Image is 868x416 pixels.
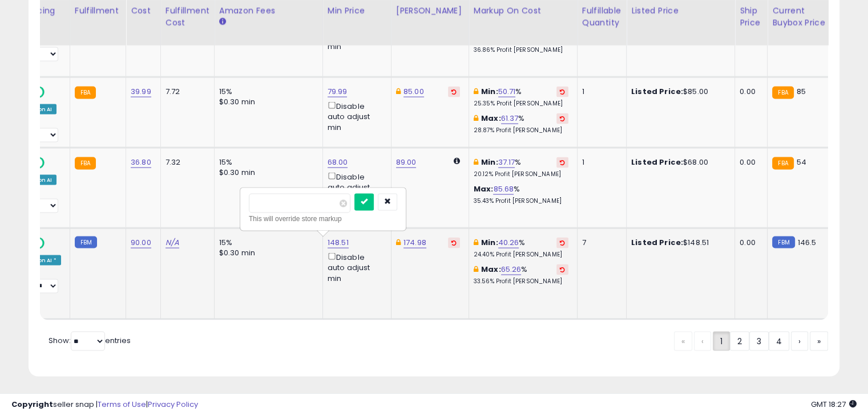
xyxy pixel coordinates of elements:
[474,5,572,17] div: Markup on Cost
[772,236,794,248] small: FBM
[631,87,726,97] div: $85.00
[631,157,726,168] div: $68.00
[481,237,498,248] b: Min:
[43,239,61,248] span: OFF
[249,214,397,225] div: This will override store markup
[798,336,801,347] span: ›
[396,5,464,17] div: [PERSON_NAME]
[474,157,568,178] div: %
[582,238,617,248] div: 7
[219,97,314,107] div: $0.30 min
[498,157,515,168] a: 37.17
[165,157,205,168] div: 7.32
[501,264,522,275] a: 65.26
[582,87,617,97] div: 1
[631,86,683,97] b: Listed Price:
[165,87,205,97] div: 7.72
[219,168,314,178] div: $0.30 min
[730,332,749,351] a: 2
[131,157,151,168] a: 36.80
[474,87,568,108] div: %
[474,170,568,178] p: 20.12% Profit [PERSON_NAME]
[11,399,198,410] div: seller snap | |
[328,5,386,17] div: Min Price
[474,100,568,108] p: 25.35% Profit [PERSON_NAME]
[396,157,417,168] a: 89.00
[474,127,568,134] p: 28.87% Profit [PERSON_NAME]
[474,197,568,205] p: 35.43% Profit [PERSON_NAME]
[797,86,806,97] span: 85
[498,237,519,248] a: 40.26
[474,183,494,194] b: Max:
[328,157,348,168] a: 68.00
[403,86,424,97] a: 85.00
[474,278,568,286] p: 33.56% Profit [PERSON_NAME]
[474,46,568,54] p: 36.86% Profit [PERSON_NAME]
[75,236,97,248] small: FBM
[631,5,730,17] div: Listed Price
[740,5,762,29] div: Ship Price
[165,237,179,248] a: N/A
[219,238,314,248] div: 15%
[631,237,683,248] b: Listed Price:
[474,251,568,259] p: 24.40% Profit [PERSON_NAME]
[769,332,789,351] a: 4
[219,5,318,17] div: Amazon Fees
[328,237,349,248] a: 148.51
[474,238,568,259] div: %
[797,157,806,168] span: 54
[328,86,348,97] a: 79.99
[219,157,314,168] div: 15%
[11,399,53,410] strong: Copyright
[219,87,314,97] div: 15%
[481,113,501,124] b: Max:
[49,335,131,346] span: Show: entries
[772,157,793,170] small: FBA
[469,1,577,46] th: The percentage added to the cost of goods (COGS) that forms the calculator for Min & Max prices.
[493,183,514,195] a: 85.68
[148,399,198,410] a: Privacy Policy
[328,100,382,133] div: Disable auto adjust min
[75,157,96,170] small: FBA
[98,399,146,410] a: Terms of Use
[474,264,568,286] div: %
[219,17,226,27] small: Amazon Fees.
[474,184,568,205] div: %
[582,157,617,168] div: 1
[328,251,382,284] div: Disable auto adjust min
[219,248,314,258] div: $0.30 min
[131,5,156,17] div: Cost
[481,86,498,97] b: Min:
[749,332,769,351] a: 3
[165,5,209,29] div: Fulfillment Cost
[798,237,817,248] span: 146.5
[501,113,519,124] a: 61.37
[582,5,621,29] div: Fulfillable Quantity
[740,87,758,97] div: 0.00
[631,238,726,248] div: $148.51
[43,88,61,97] span: OFF
[817,336,821,347] span: »
[328,170,382,203] div: Disable auto adjust min
[481,157,498,168] b: Min:
[740,238,758,248] div: 0.00
[43,158,61,168] span: OFF
[713,332,730,351] a: 1
[403,237,426,248] a: 174.98
[631,157,683,168] b: Listed Price:
[811,399,857,410] span: 2025-10-12 18:27 GMT
[17,5,65,17] div: Repricing
[75,5,121,17] div: Fulfillment
[75,87,96,99] small: FBA
[772,87,793,99] small: FBA
[740,157,758,168] div: 0.00
[131,86,151,97] a: 39.99
[131,237,151,248] a: 90.00
[481,264,501,275] b: Max:
[474,113,568,134] div: %
[498,86,516,97] a: 50.71
[772,5,831,29] div: Current Buybox Price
